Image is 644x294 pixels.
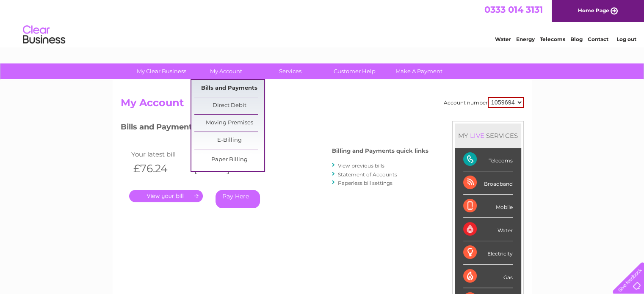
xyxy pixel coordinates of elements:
div: LIVE [468,132,486,140]
th: £76.24 [129,160,190,177]
a: Contact [588,36,608,42]
a: Energy [516,36,535,42]
a: My Account [191,63,261,79]
div: Mobile [463,195,513,218]
div: Electricity [463,241,513,264]
a: Make A Payment [384,63,454,79]
h2: My Account [121,97,524,113]
a: Moving Premises [194,115,264,132]
a: Statement of Accounts [338,171,397,178]
a: View previous bills [338,162,384,169]
th: [DATE] [190,160,251,177]
td: Your latest bill [129,148,190,160]
div: Account number [444,97,524,108]
a: E-Billing [194,132,264,149]
div: Clear Business is a trading name of Verastar Limited (registered in [GEOGRAPHIC_DATA] No. 3667643... [122,5,522,41]
a: Water [495,36,511,42]
a: 0333 014 3131 [484,4,543,15]
a: Bills and Payments [194,80,264,97]
a: My Clear Business [127,63,196,79]
a: Customer Help [320,63,390,79]
div: Water [463,218,513,241]
div: MY SERVICES [455,124,521,148]
div: Telecoms [463,148,513,171]
div: Broadband [463,171,513,195]
h4: Billing and Payments quick links [332,148,428,154]
div: Gas [463,265,513,288]
a: Telecoms [540,36,565,42]
a: Paper Billing [194,151,264,168]
h3: Bills and Payments [121,121,428,136]
td: Invoice date [190,148,251,160]
a: Direct Debit [194,97,264,114]
a: Log out [616,36,636,42]
a: Paperless bill settings [338,180,392,186]
a: Services [255,63,325,79]
a: . [129,190,203,202]
img: logo.png [22,22,66,48]
a: Blog [570,36,583,42]
a: Pay Here [216,190,260,208]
